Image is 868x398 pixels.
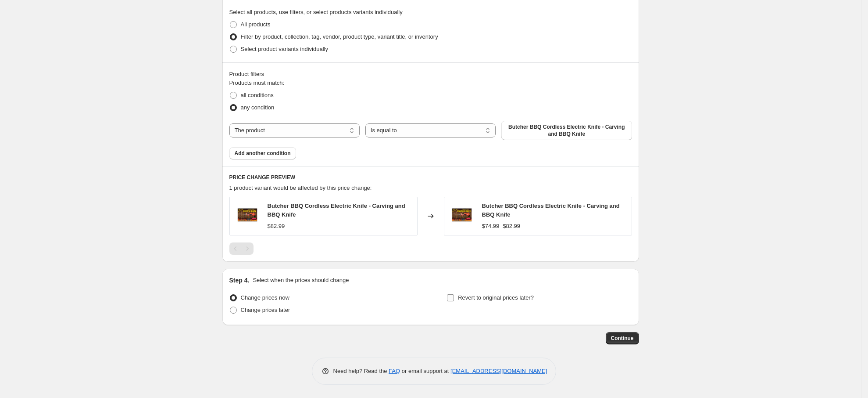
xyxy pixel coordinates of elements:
nav: Pagination [229,242,254,255]
span: Change prices now [241,294,289,301]
button: Continue [606,332,639,344]
span: Filter by product, collection, tag, vendor, product type, variant title, or inventory [241,33,438,40]
span: Add another condition [235,150,291,157]
button: Add another condition [229,147,296,159]
span: any condition [241,104,275,111]
div: $74.99 [482,222,500,231]
span: Butcher BBQ Cordless Electric Knife - Carving and BBQ Knife [268,203,405,218]
span: all conditions [241,92,274,98]
p: Select when the prices should change [253,276,349,285]
div: Product filters [229,70,632,79]
h6: PRICE CHANGE PREVIEW [229,174,632,181]
span: Continue [611,335,634,342]
span: Products must match: [229,80,285,86]
img: Butcher_BBQ_Electric_Knife_carrying_Case-7_80x.jpg [449,203,475,229]
span: Butcher BBQ Cordless Electric Knife - Carving and BBQ Knife [482,203,620,218]
span: Butcher BBQ Cordless Electric Knife - Carving and BBQ Knife [507,123,626,137]
div: $82.99 [268,222,285,231]
span: Select all products, use filters, or select products variants individually [229,9,403,15]
span: Revert to original prices later? [458,294,534,301]
span: 1 product variant would be affected by this price change: [229,185,372,191]
a: FAQ [389,368,400,374]
img: Butcher_BBQ_Electric_Knife_carrying_Case-7_80x.jpg [234,203,261,229]
h2: Step 4. [229,276,250,285]
span: All products [241,21,271,28]
span: or email support at [400,368,450,374]
span: Need help? Read the [333,368,389,374]
span: Select product variants individually [241,46,328,52]
span: Change prices later [241,307,290,313]
button: Butcher BBQ Cordless Electric Knife - Carving and BBQ Knife [501,121,632,140]
strike: $82.99 [503,222,520,231]
a: [EMAIL_ADDRESS][DOMAIN_NAME] [450,368,547,374]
